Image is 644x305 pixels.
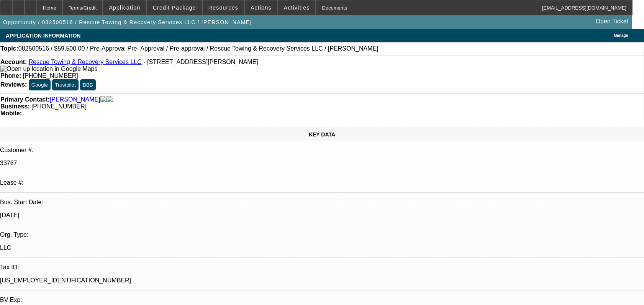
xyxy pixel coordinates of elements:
[0,66,97,72] img: Open up location in Google Maps
[143,59,258,65] span: - [STREET_ADDRESS][PERSON_NAME]
[0,110,22,116] strong: Mobile:
[80,79,96,90] button: BBB
[153,5,196,11] span: Credit Package
[31,103,87,110] span: [PHONE_NUMBER]
[0,96,50,103] strong: Primary Contact:
[251,5,272,11] span: Actions
[0,66,97,72] a: View Google Maps
[593,15,631,28] a: Open Ticket
[29,79,51,90] button: Google
[107,96,113,103] img: linkedin-icon.png
[0,103,29,110] strong: Business:
[50,96,100,103] a: [PERSON_NAME]
[23,72,78,79] span: [PHONE_NUMBER]
[52,79,78,90] button: Trustpilot
[109,5,140,11] span: Application
[208,5,238,11] span: Resources
[278,0,316,15] button: Activities
[3,19,252,25] span: Opportunity / 082500516 / Rescue Towing & Recovery Services LLC / [PERSON_NAME]
[614,33,628,38] span: Manage
[309,131,335,138] span: KEY DATA
[18,45,379,52] span: 082500516 / $59,500.00 / Pre-Approval Pre- Approval / Pre-approval / Rescue Towing & Recovery Ser...
[6,33,80,39] span: APPLICATION INFORMATION
[29,59,142,65] a: Rescue Towing & Recovery Services LLC
[284,5,310,11] span: Activities
[0,45,18,52] strong: Topic:
[203,0,244,15] button: Resources
[0,81,27,88] strong: Reviews:
[0,72,21,79] strong: Phone:
[245,0,277,15] button: Actions
[0,59,27,65] strong: Account:
[147,0,202,15] button: Credit Package
[103,0,146,15] button: Application
[100,96,107,103] img: facebook-icon.png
